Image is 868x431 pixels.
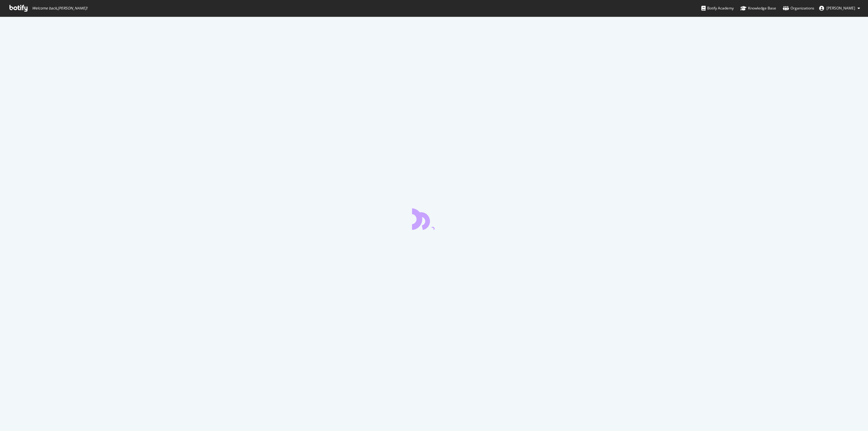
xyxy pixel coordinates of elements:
[740,5,776,11] div: Knowledge Base
[32,6,87,11] span: Welcome back, [PERSON_NAME] !
[701,5,734,11] div: Botify Academy
[826,5,855,11] span: Kavit Vichhivora
[814,3,865,13] button: [PERSON_NAME]
[783,5,814,11] div: Organizations
[412,208,456,230] div: animation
